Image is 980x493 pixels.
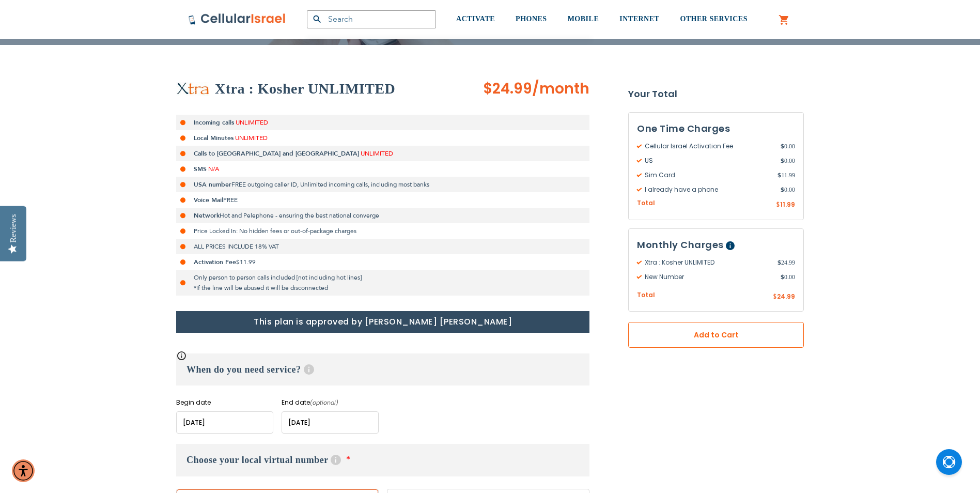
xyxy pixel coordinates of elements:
[777,292,795,301] span: 24.99
[176,311,589,333] h1: This plan is approved by [PERSON_NAME] [PERSON_NAME]
[176,398,273,407] label: Begin date
[628,86,804,102] strong: Your Total
[282,398,379,407] label: End date
[726,241,735,250] span: Help
[776,201,780,210] span: $
[194,118,234,127] strong: Incoming calls
[194,134,234,142] strong: Local Minutes
[235,134,268,142] span: UNLIMITED
[637,272,781,282] span: New Number
[176,239,589,254] li: ALL PRICES INCLUDE 18% VAT
[483,79,532,99] span: $24.99
[781,142,784,151] span: $
[176,353,589,386] h3: When do you need service?
[12,459,35,482] div: Accessibility Menu
[781,156,784,165] span: $
[637,142,781,151] span: Cellular Israel Activation Fee
[781,142,795,151] span: 0.00
[176,82,210,96] img: Xtra : Kosher UNLIMITED
[223,196,238,204] span: FREE
[282,411,379,434] input: MM/DD/YYYY
[619,15,659,23] span: INTERNET
[215,79,395,99] h2: Xtra : Kosher UNLIMITED
[176,270,589,296] li: Only person to person calls included [not including hot lines] *If the line will be abused it wil...
[637,185,781,194] span: I already have a phone
[628,322,804,348] button: Add to Cart
[637,121,795,136] h3: One Time Charges
[186,455,328,465] span: Choose your local virtual number
[231,180,429,189] span: FREE outgoing caller ID, Unlimited incoming calls, including most banks
[777,258,795,267] span: 24.99
[637,198,655,208] span: Total
[194,258,236,266] strong: Activation Fee
[662,330,770,341] span: Add to Cart
[781,185,795,194] span: 0.00
[310,398,338,407] i: (optional)
[361,149,393,158] span: UNLIMITED
[208,165,219,173] span: N/A
[780,200,795,209] span: 11.99
[304,364,314,375] span: Help
[532,79,589,99] span: /month
[637,290,655,300] span: Total
[307,10,436,28] input: Search
[516,15,547,23] span: PHONES
[331,455,341,465] span: Help
[9,214,18,242] div: Reviews
[781,272,784,282] span: $
[236,118,268,127] span: UNLIMITED
[176,223,589,239] li: Price Locked In: No hidden fees or out-of-package charges
[194,149,359,158] strong: Calls to [GEOGRAPHIC_DATA] and [GEOGRAPHIC_DATA]
[777,171,795,180] span: 11.99
[777,258,781,267] span: $
[777,171,781,180] span: $
[568,15,599,23] span: MOBILE
[456,15,495,23] span: ACTIVATE
[194,211,220,220] strong: Network
[220,211,379,220] span: Hot and Pelephone - ensuring the best national converge
[773,292,777,302] span: $
[637,171,777,180] span: Sim Card
[194,180,231,189] strong: USA number
[194,165,207,173] strong: SMS
[781,272,795,282] span: 0.00
[637,258,777,267] span: Xtra : Kosher UNLIMITED
[188,13,286,25] img: Cellular Israel Logo
[236,258,256,266] span: $11.99
[637,238,724,251] span: Monthly Charges
[194,196,223,204] strong: Voice Mail
[176,411,273,434] input: MM/DD/YYYY
[781,185,784,194] span: $
[680,15,748,23] span: OTHER SERVICES
[637,156,781,165] span: US
[781,156,795,165] span: 0.00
